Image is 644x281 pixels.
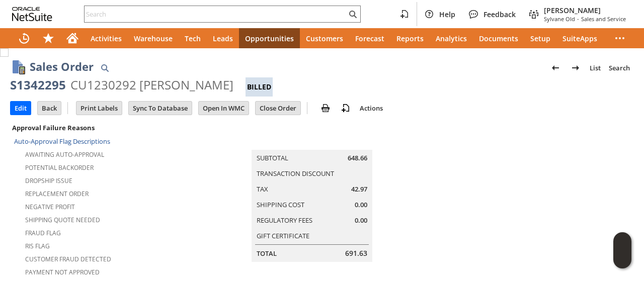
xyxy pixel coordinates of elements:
span: Oracle Guided Learning Widget. To move around, please hold and drag [613,251,631,269]
span: 691.63 [345,248,367,258]
a: Total [257,249,277,258]
a: Transaction Discount [257,169,334,178]
span: Leads [213,34,233,43]
a: Reports [390,28,430,48]
span: SuiteApps [562,34,597,43]
svg: Search [347,8,359,20]
img: Quick Find [99,62,111,74]
a: Leads [207,28,239,48]
a: Subtotal [257,153,288,162]
input: Print Labels [76,102,122,115]
span: Documents [479,34,518,43]
a: Documents [473,28,524,48]
span: Activities [91,34,122,43]
a: Regulatory Fees [257,216,312,225]
a: Negative Profit [25,203,75,211]
div: CU1230292 [PERSON_NAME] [70,77,233,93]
a: Warehouse [128,28,179,48]
a: RIS flag [25,242,50,250]
img: Next [570,62,582,74]
input: Edit [11,102,31,115]
a: Home [60,28,85,48]
a: Search [605,60,634,76]
span: Sales and Service [581,15,626,23]
span: Forecast [355,34,384,43]
a: Awaiting Auto-Approval [25,150,104,159]
span: [PERSON_NAME] [544,6,626,15]
span: Opportunities [245,34,294,43]
a: Forecast [349,28,390,48]
div: S1342295 [10,77,66,93]
span: 648.66 [348,153,367,163]
a: Setup [524,28,556,48]
a: Tax [257,184,268,194]
a: Potential Backorder [25,163,94,172]
a: Opportunities [239,28,300,48]
input: Close Order [256,102,300,115]
span: Tech [185,34,201,43]
span: Warehouse [134,34,173,43]
svg: Home [66,32,78,44]
img: print.svg [319,102,332,114]
a: Shipping Cost [257,200,304,209]
svg: logo [12,7,52,21]
span: - [577,15,579,23]
div: More menus [608,28,632,48]
a: Shipping Quote Needed [25,216,100,224]
img: Previous [549,62,561,74]
a: Customer Fraud Detected [25,255,111,263]
a: Tech [179,28,207,48]
a: Activities [85,28,128,48]
div: Billed [246,77,273,97]
input: Back [38,102,61,115]
div: Approval Failure Reasons [10,121,191,134]
span: Setup [530,34,550,43]
div: Shortcuts [36,28,60,48]
span: 0.00 [355,216,367,225]
span: Analytics [436,34,467,43]
a: Auto-Approval Flag Descriptions [14,137,110,146]
a: List [586,60,605,76]
span: Feedback [484,10,516,19]
a: Fraud Flag [25,229,61,237]
iframe: Click here to launch Oracle Guided Learning Help Panel [613,232,631,268]
span: Reports [396,34,424,43]
a: Recent Records [12,28,36,48]
a: Replacement Order [25,190,89,198]
svg: Recent Records [18,32,30,44]
span: Customers [306,34,343,43]
input: Sync To Database [129,102,192,115]
a: Payment not approved [25,268,100,276]
input: Open In WMC [199,102,249,115]
caption: Summary [252,134,372,150]
span: Sylvane Old [544,15,575,23]
a: Gift Certificate [257,231,309,240]
a: Dropship Issue [25,176,72,185]
span: Help [439,10,455,19]
svg: Shortcuts [42,32,54,44]
img: add-record.svg [340,102,352,114]
a: Actions [356,104,387,113]
a: Analytics [430,28,473,48]
h1: Sales Order [30,58,94,75]
input: Search [85,8,347,20]
span: 42.97 [351,184,367,194]
span: 0.00 [355,200,367,210]
a: Customers [300,28,349,48]
a: SuiteApps [556,28,603,48]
